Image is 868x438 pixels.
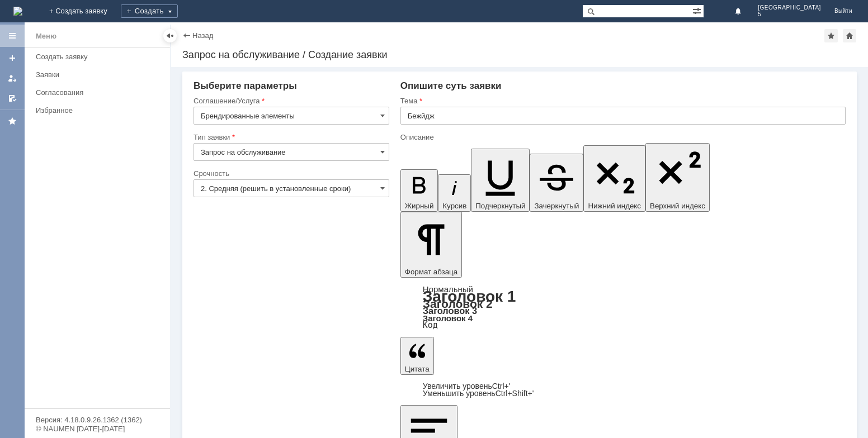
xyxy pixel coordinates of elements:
[583,145,645,212] button: Нижний индекс
[423,313,473,323] a: Заголовок 4
[36,30,56,43] div: Меню
[405,268,457,276] span: Формат абзаца
[400,337,434,375] button: Цитата
[496,389,534,398] span: Ctrl+Shift+'
[194,97,387,104] div: Соглашение/Услуга
[31,48,168,65] a: Создать заявку
[645,143,710,212] button: Верхний индекс
[182,49,857,60] div: Запрос на обслуживание / Создание заявки
[438,174,471,212] button: Курсив
[442,202,466,210] span: Курсив
[400,169,438,212] button: Жирный
[36,106,151,115] div: Избранное
[492,382,511,391] span: Ctrl+'
[475,202,525,210] span: Подчеркнутый
[471,149,530,212] button: Подчеркнутый
[163,29,177,42] div: Скрыть меню
[36,53,163,61] div: Создать заявку
[423,382,511,391] a: Increase
[194,170,387,177] div: Срочность
[36,416,159,423] div: Версия: 4.18.0.9.26.1362 (1362)
[758,4,821,11] span: [GEOGRAPHIC_DATA]
[36,88,163,97] div: Согласования
[3,69,21,87] a: Мои заявки
[3,49,21,67] a: Создать заявку
[400,97,843,104] div: Тема
[13,7,22,16] a: Перейти на домашнюю страницу
[400,285,846,329] div: Формат абзаца
[423,297,493,310] a: Заголовок 2
[400,134,843,141] div: Описание
[423,389,534,398] a: Decrease
[588,202,641,210] span: Нижний индекс
[530,154,583,212] button: Зачеркнутый
[824,29,838,42] div: Добавить в избранное
[3,89,21,107] a: Мои согласования
[400,212,462,278] button: Формат абзаца
[36,425,159,432] div: © NAUMEN [DATE]-[DATE]
[423,306,477,316] a: Заголовок 3
[423,320,438,330] a: Код
[405,365,430,373] span: Цитата
[121,4,178,18] div: Создать
[192,31,213,40] a: Назад
[31,66,168,83] a: Заявки
[534,202,579,210] span: Зачеркнутый
[194,80,297,91] span: Выберите параметры
[758,11,821,18] span: 5
[36,70,163,79] div: Заявки
[194,134,387,141] div: Тип заявки
[405,202,434,210] span: Жирный
[650,202,705,210] span: Верхний индекс
[423,288,516,305] a: Заголовок 1
[692,5,704,16] span: Расширенный поиск
[400,383,846,397] div: Цитата
[31,84,168,101] a: Согласования
[13,7,22,16] img: logo
[843,29,856,42] div: Сделать домашней страницей
[423,284,473,294] a: Нормальный
[400,80,502,91] span: Опишите суть заявки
